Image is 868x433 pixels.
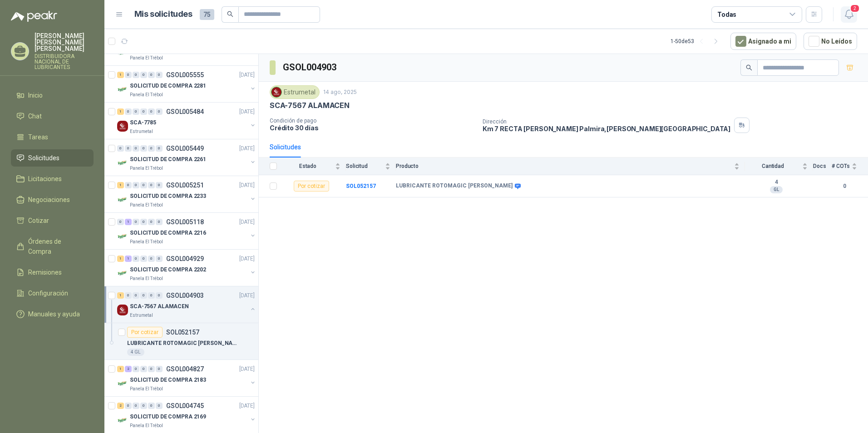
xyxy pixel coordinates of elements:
[117,305,128,315] img: Company Logo
[166,329,199,335] p: SOL052157
[11,108,94,125] a: Chat
[239,255,255,263] p: [DATE]
[117,256,124,262] div: 1
[770,186,783,193] div: GL
[117,157,128,168] img: Company Logo
[271,87,281,97] img: Company Logo
[130,385,163,393] p: Panela El Trébol
[130,266,206,274] p: SOLICITUD DE COMPRA 2202
[396,163,732,169] span: Producto
[11,305,94,323] a: Manuales y ayuda
[239,108,255,116] p: [DATE]
[11,128,94,146] a: Tareas
[117,253,256,282] a: 1 1 0 0 0 0 GSOL004929[DATE] Company LogoSOLICITUD DE COMPRA 2202Panela El Trébol
[239,181,255,190] p: [DATE]
[346,163,383,169] span: Solicitud
[104,323,258,360] a: Por cotizarSOL052157LUBRICANTE ROTOMAGIC [PERSON_NAME]4 GL
[117,268,128,279] img: Company Logo
[148,145,155,152] div: 0
[140,108,147,115] div: 0
[130,155,206,164] p: SOLICITUD DE COMPRA 2261
[148,219,155,225] div: 0
[130,54,163,62] p: Panela El Trébol
[156,108,163,115] div: 0
[156,366,163,372] div: 0
[148,292,155,299] div: 0
[130,376,206,384] p: SOLICITUD DE COMPRA 2183
[200,9,214,20] span: 75
[127,339,240,348] p: LUBRICANTE ROTOMAGIC [PERSON_NAME]
[270,118,475,124] p: Condición de pago
[28,236,85,256] span: Órdenes de Compra
[125,182,132,188] div: 0
[11,285,94,302] a: Configuración
[745,157,813,175] th: Cantidad
[117,216,256,246] a: 0 1 0 0 0 0 GSOL005118[DATE] Company LogoSOLICITUD DE COMPRA 2216Panela El Trébol
[239,365,255,374] p: [DATE]
[117,290,256,319] a: 1 0 0 0 0 0 GSOL004903[DATE] Company LogoSCA-7567 ALAMACENEstrumetal
[270,124,475,132] p: Crédito 30 días
[28,111,42,121] span: Chat
[140,72,147,78] div: 0
[28,174,62,184] span: Licitaciones
[28,267,62,277] span: Remisiones
[117,194,128,205] img: Company Logo
[166,182,204,188] p: GSOL005251
[832,157,868,175] th: # COTs
[11,212,94,229] a: Cotizar
[11,170,94,187] a: Licitaciones
[11,149,94,167] a: Solicitudes
[239,218,255,226] p: [DATE]
[117,121,128,132] img: Company Logo
[125,108,132,115] div: 0
[745,163,800,169] span: Cantidad
[133,256,139,262] div: 0
[283,60,338,74] h3: GSOL004903
[11,264,94,281] a: Remisiones
[133,403,139,409] div: 0
[127,349,144,356] div: 4 GL
[717,10,736,20] div: Todas
[35,54,94,70] p: DISTRIBUIDORA NACIONAL DE LUBRICANTES
[117,231,128,242] img: Company Logo
[270,142,301,152] div: Solicitudes
[130,128,153,135] p: Estrumetal
[117,108,124,115] div: 1
[130,302,189,311] p: SCA-7567 ALAMACEN
[227,11,233,17] span: search
[239,71,255,79] p: [DATE]
[323,88,357,97] p: 14 ago, 2025
[832,163,850,169] span: # COTs
[156,292,163,299] div: 0
[11,87,94,104] a: Inicio
[166,256,204,262] p: GSOL004929
[133,366,139,372] div: 0
[117,219,124,225] div: 0
[133,72,139,78] div: 0
[148,403,155,409] div: 0
[166,108,204,115] p: GSOL005484
[156,219,163,225] div: 0
[117,106,256,135] a: 1 0 0 0 0 0 GSOL005484[DATE] Company LogoSCA-7785Estrumetal
[850,4,860,13] span: 2
[396,182,513,190] b: LUBRICANTE ROTOMAGIC [PERSON_NAME]
[117,69,256,98] a: 1 0 0 0 0 0 GSOL005555[DATE] Company LogoSOLICITUD DE COMPRA 2281Panela El Trébol
[239,144,255,153] p: [DATE]
[133,219,139,225] div: 0
[166,145,204,152] p: GSOL005449
[140,403,147,409] div: 0
[156,72,163,78] div: 0
[125,72,132,78] div: 0
[346,183,376,189] a: SOL052157
[117,182,124,188] div: 1
[166,72,204,78] p: GSOL005555
[140,182,147,188] div: 0
[117,415,128,426] img: Company Logo
[282,163,333,169] span: Estado
[130,91,163,98] p: Panela El Trébol
[117,143,256,172] a: 0 0 0 0 0 0 GSOL005449[DATE] Company LogoSOLICITUD DE COMPRA 2261Panela El Trébol
[282,157,346,175] th: Estado
[117,366,124,372] div: 1
[148,182,155,188] div: 0
[156,256,163,262] div: 0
